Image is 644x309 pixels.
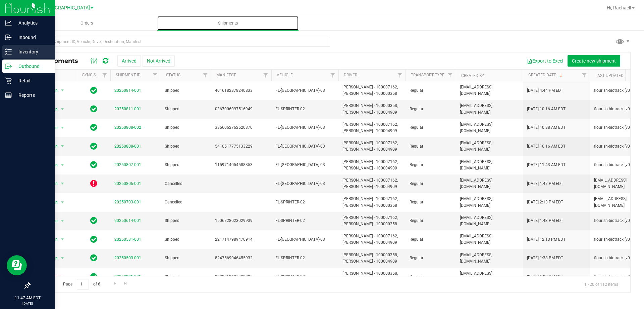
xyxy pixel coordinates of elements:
[410,87,452,94] span: Regular
[410,106,452,112] span: Regular
[58,198,67,207] span: select
[460,84,519,97] span: [EMAIL_ADDRESS][DOMAIN_NAME]
[595,73,629,78] a: Last Updated By
[275,218,334,224] span: FL-SPRINTER-02
[215,236,267,243] span: 2217147989470914
[5,77,12,84] inline-svg: Retail
[338,70,406,81] th: Driver
[460,270,519,283] span: [EMAIL_ADDRESS][DOMAIN_NAME]
[607,5,631,10] span: Hi, Rachael!
[12,77,52,85] p: Retail
[215,255,267,261] span: 8247569046455932
[460,159,519,171] span: [EMAIL_ADDRESS][DOMAIN_NAME]
[166,73,180,77] a: Status
[410,124,452,131] span: Regular
[527,274,563,280] span: [DATE] 5:37 PM EDT
[594,218,638,224] span: flourish-biotrack [v0.1.0]
[215,143,267,150] span: 5410517775133229
[460,121,519,134] span: [EMAIL_ADDRESS][DOMAIN_NAME]
[165,162,207,168] span: Shipped
[209,20,247,26] span: Shipments
[35,57,85,65] span: All Shipments
[410,143,452,150] span: Regular
[527,106,566,112] span: [DATE] 10:16 AM EDT
[527,255,563,261] span: [DATE] 1:38 PM EDT
[215,124,267,131] span: 3356062762520370
[594,87,638,94] span: flourish-biotrack [v0.1.0]
[44,5,90,11] span: [GEOGRAPHIC_DATA]
[342,270,401,283] span: [PERSON_NAME] - 100000358, [PERSON_NAME] - 100004909
[342,140,401,153] span: [PERSON_NAME] - 100007162, [PERSON_NAME] - 100004909
[12,91,52,99] p: Reports
[527,199,563,205] span: [DATE] 2:13 PM EDT
[121,279,130,288] a: Go to the last page
[594,255,638,261] span: flourish-biotrack [v0.1.0]
[58,86,67,95] span: select
[275,87,334,94] span: FL-[GEOGRAPHIC_DATA]-03
[150,70,161,81] a: Filter
[275,162,334,168] span: FL-[GEOGRAPHIC_DATA]-03
[165,274,207,280] span: Shipped
[216,73,236,77] a: Manifest
[90,253,97,263] span: In Sync
[114,125,141,130] a: 20250808-002
[58,123,67,132] span: select
[460,140,519,153] span: [EMAIL_ADDRESS][DOMAIN_NAME]
[342,177,401,190] span: [PERSON_NAME] - 100007162, [PERSON_NAME] - 100004909
[114,144,141,149] a: 20250808-001
[342,215,401,227] span: [PERSON_NAME] - 100007162, [PERSON_NAME] - 100000358
[327,70,338,81] a: Filter
[165,255,207,261] span: Shipped
[594,274,638,280] span: flourish-biotrack [v0.1.0]
[90,104,97,114] span: In Sync
[342,159,401,171] span: [PERSON_NAME] - 100007162, [PERSON_NAME] - 100004909
[277,73,293,77] a: Vehicle
[579,70,590,81] a: Filter
[57,279,106,289] span: Page of 6
[215,87,267,94] span: 4016182378240833
[114,181,141,186] a: 20250806-001
[523,55,568,67] button: Export to Excel
[410,274,452,280] span: Regular
[143,55,175,67] button: Not Arrived
[527,143,566,150] span: [DATE] 10:16 AM EDT
[116,73,141,77] a: Shipment ID
[90,160,97,169] span: In Sync
[77,279,89,289] input: 1
[117,55,141,67] button: Arrived
[5,48,12,55] inline-svg: Inventory
[527,181,563,187] span: [DATE] 1:47 PM EDT
[114,162,141,167] a: 20250807-001
[165,106,207,112] span: Shipped
[342,121,401,134] span: [PERSON_NAME] - 100007162, [PERSON_NAME] - 100004909
[12,62,52,70] p: Outbound
[165,218,207,224] span: Shipped
[114,88,141,93] a: 20250814-001
[594,162,638,168] span: flourish-biotrack [v0.1.0]
[275,124,334,131] span: FL-[GEOGRAPHIC_DATA]-03
[58,272,67,281] span: select
[7,255,27,275] iframe: Resource center
[527,87,563,94] span: [DATE] 4:44 PM EDT
[114,200,141,204] a: 20250703-001
[82,73,108,77] a: Sync Status
[460,196,519,208] span: [EMAIL_ADDRESS][DOMAIN_NAME]
[30,37,330,47] input: Search Shipment ID, Vehicle, Driver, Destination, Manifest...
[461,73,484,78] a: Created By
[410,255,452,261] span: Regular
[58,105,67,114] span: select
[445,70,456,81] a: Filter
[90,235,97,244] span: In Sync
[58,179,67,188] span: select
[12,48,52,56] p: Inventory
[342,196,401,208] span: [PERSON_NAME] - 100007162, [PERSON_NAME] - 100000358
[527,218,563,224] span: [DATE] 1:43 PM EDT
[215,218,267,224] span: 1506728023029939
[157,16,299,30] a: Shipments
[114,218,141,223] a: 20250614-001
[594,236,638,243] span: flourish-biotrack [v0.1.0]
[5,34,12,41] inline-svg: Inbound
[215,274,267,280] span: 8700269486938087
[90,272,97,281] span: In Sync
[12,33,52,41] p: Inbound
